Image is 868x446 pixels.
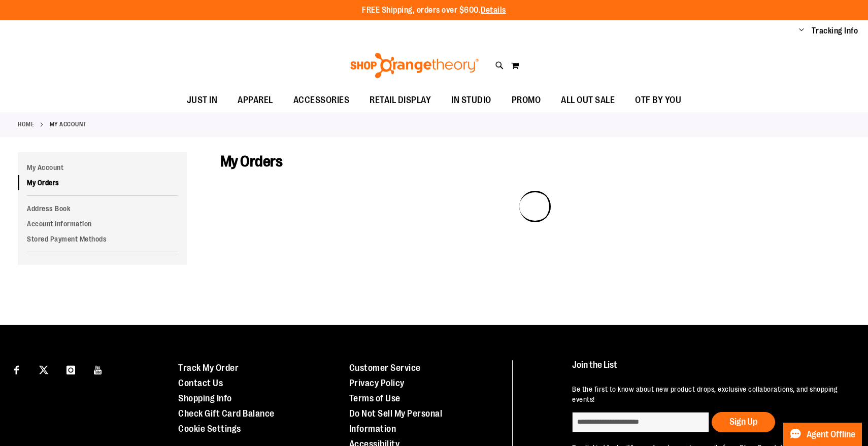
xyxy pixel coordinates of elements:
span: ALL OUT SALE [561,89,615,112]
p: FREE Shipping, orders over $600. [362,5,506,16]
button: Agent Offline [783,423,862,446]
a: Terms of Use [349,393,400,403]
p: Be the first to know about new product drops, exclusive collaborations, and shopping events! [572,384,846,404]
span: Sign Up [729,417,757,427]
a: Visit our Facebook page [8,360,25,378]
a: Privacy Policy [349,378,405,388]
a: My Account [18,160,187,175]
span: APPAREL [238,89,273,112]
a: Cookie Settings [178,424,241,434]
a: Contact Us [178,378,223,388]
a: Tracking Info [812,25,858,37]
button: Account menu [799,26,804,36]
a: Visit our Instagram page [62,360,80,378]
span: ACCESSORIES [293,89,350,112]
a: Shopping Info [178,393,232,403]
a: Details [481,6,506,15]
span: Agent Offline [807,430,855,439]
a: Stored Payment Methods [18,231,187,247]
a: Visit our Youtube page [89,360,107,378]
span: My Orders [220,153,283,170]
span: IN STUDIO [451,89,491,112]
button: Sign Up [712,412,775,432]
span: JUST IN [187,89,218,112]
input: enter email [572,412,709,432]
a: Home [18,120,34,129]
span: RETAIL DISPLAY [370,89,431,112]
a: Account Information [18,216,187,231]
a: Address Book [18,201,187,216]
h4: Join the List [572,360,846,379]
a: Check Gift Card Balance [178,408,275,419]
span: OTF BY YOU [635,89,681,112]
a: Track My Order [178,363,239,373]
a: Visit our X page [35,360,53,378]
img: Shop Orangetheory [349,53,480,78]
span: PROMO [512,89,541,112]
img: Twitter [39,365,48,374]
strong: My Account [50,120,86,129]
a: Do Not Sell My Personal Information [349,408,443,434]
a: Customer Service [349,363,421,373]
a: My Orders [18,175,187,190]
